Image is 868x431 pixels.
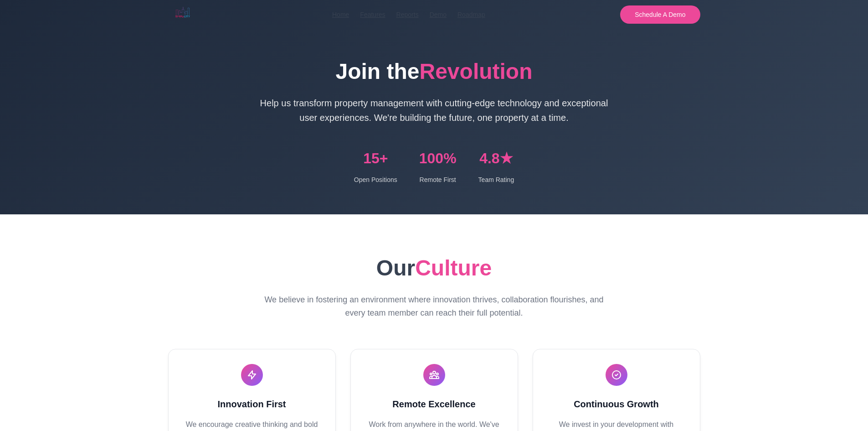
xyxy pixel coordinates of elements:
a: Features [360,10,385,20]
span: Team Rating [478,176,514,183]
h3: Remote Excellence [365,397,503,411]
span: 100% [419,147,457,170]
a: Reports [396,10,419,20]
a: Demo [430,10,447,20]
img: Simplicity Logo [168,2,197,24]
span: Revolution [420,59,533,83]
a: Home [332,10,349,20]
span: Open Positions [354,176,397,183]
span: Culture [415,256,492,280]
h3: Innovation First [183,397,321,411]
span: 15+ [354,147,397,170]
p: Help us transform property management with cutting-edge technology and exceptional user experienc... [252,96,616,125]
h2: Our [168,251,700,286]
p: We believe in fostering an environment where innovation thrives, collaboration flourishes, and ev... [259,293,609,320]
span: Remote First [420,176,456,183]
span: 4.8★ [478,147,514,170]
h1: Join the [252,58,616,85]
a: Roadmap [457,10,485,20]
button: Schedule A Demo [620,5,700,24]
h3: Continuous Growth [548,397,685,411]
